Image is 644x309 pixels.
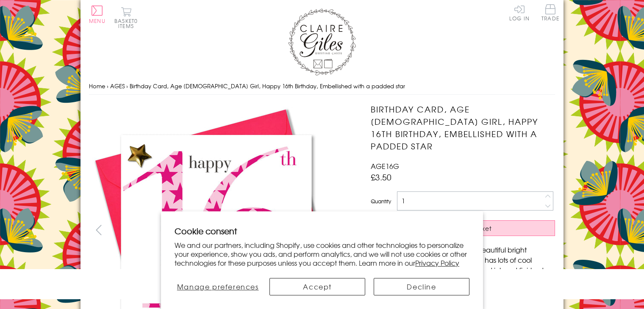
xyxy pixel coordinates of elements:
span: Birthday Card, Age [DEMOGRAPHIC_DATA] Girl, Happy 16th Birthday, Embellished with a padded star [130,82,405,90]
span: › [107,82,108,90]
h2: Cookie consent [175,225,469,237]
a: Home [89,82,105,90]
button: Basket0 items [114,7,138,28]
a: Privacy Policy [415,258,459,268]
label: Quantity [371,197,391,205]
a: Trade [541,4,559,22]
button: Menu [89,6,105,23]
p: We and our partners, including Shopify, use cookies and other technologies to personalize your ex... [175,241,469,267]
button: Decline [374,278,469,295]
button: Accept [269,278,365,295]
h1: Birthday Card, Age [DEMOGRAPHIC_DATA] Girl, Happy 16th Birthday, Embellished with a padded star [371,103,555,152]
span: AGE16G [371,161,399,171]
a: AGES [110,82,125,90]
button: Manage preferences [175,278,261,295]
span: Menu [89,17,105,25]
span: 0 items [118,17,138,30]
button: prev [89,220,108,239]
span: › [126,82,128,90]
span: £3.50 [371,171,391,183]
a: Log In [509,4,530,21]
span: Trade [541,4,559,21]
nav: breadcrumbs [89,78,555,95]
img: Claire Giles Greetings Cards [288,8,356,76]
span: Manage preferences [177,281,259,292]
